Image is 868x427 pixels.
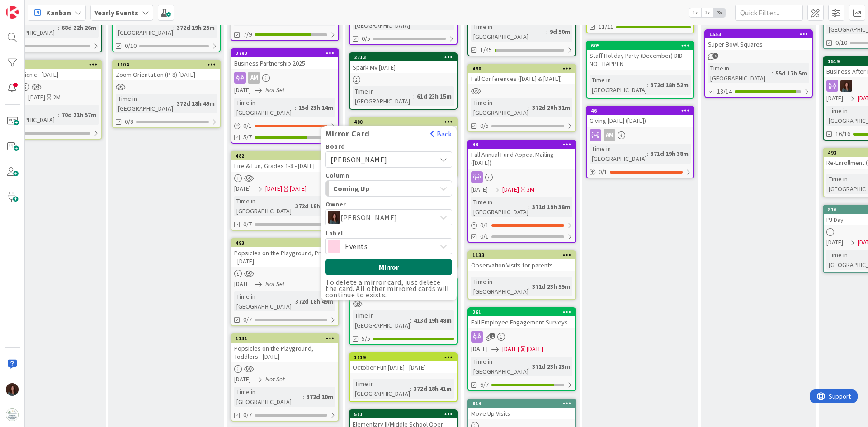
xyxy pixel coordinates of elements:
div: 372d 18h 49m [175,99,217,108]
span: [DATE] [234,375,251,384]
div: AM [604,129,615,141]
span: 0/1 [480,232,489,241]
img: avatar [6,408,19,421]
div: [DATE] [527,344,543,354]
span: : [292,296,293,306]
div: Time in [GEOGRAPHIC_DATA] [353,310,410,330]
input: Quick Filter... [735,5,803,21]
div: 511 [350,410,457,418]
span: : [295,103,296,113]
div: 43 [468,141,575,149]
span: 0/8 [125,117,133,127]
span: : [173,23,175,33]
div: [DATE] [290,184,307,193]
div: 482Fire & Fun, Grades 1-8 - [DATE] [231,152,338,172]
div: 605Staff Holiday Party (December) DID NOT HAPPEN [587,42,693,70]
span: Support [19,1,41,12]
span: 13/14 [717,87,732,96]
span: : [292,201,293,211]
button: Back [430,129,452,139]
div: Time in [GEOGRAPHIC_DATA] [116,94,173,113]
span: : [546,27,547,37]
div: Time in [GEOGRAPHIC_DATA] [234,387,303,407]
span: : [303,392,304,402]
div: 1131 [231,334,338,343]
span: [DATE] [826,238,843,247]
div: Time in [GEOGRAPHIC_DATA] [353,379,410,399]
span: : [647,149,648,159]
span: 0/7 [243,410,252,420]
div: 55d 17h 5m [773,68,809,78]
div: 1104 [117,61,220,68]
span: [PERSON_NAME] [330,155,387,164]
div: 605 [591,42,693,49]
div: 1119 [354,354,457,361]
div: 490 [472,66,575,72]
div: Business Partnership 2025 [231,57,338,69]
span: 0/7 [243,220,252,229]
div: Popsicles on the Playground, Primary - [DATE] [231,247,338,267]
div: 261 [472,309,575,315]
i: Not Set [265,86,285,94]
span: 11/11 [599,22,613,32]
span: Events [345,240,432,253]
span: 3x [713,8,726,17]
div: 1131 [236,335,338,342]
span: 0/10 [835,38,847,47]
span: 0 / 1 [599,167,607,177]
div: Time in [GEOGRAPHIC_DATA] [471,22,546,42]
span: [DATE] [234,85,251,95]
span: 16/16 [835,129,850,139]
i: Not Set [265,280,285,288]
span: : [58,110,59,120]
div: Time in [GEOGRAPHIC_DATA] [234,196,292,216]
div: 488 [354,119,457,125]
span: 0 / 1 [480,221,489,230]
div: AM [248,72,260,84]
div: 0/1 [587,166,693,178]
span: Mirror Card [321,129,374,138]
div: Time in [GEOGRAPHIC_DATA] [234,291,292,311]
span: [DATE] [471,185,488,194]
div: 2713 [354,54,457,61]
span: : [528,202,530,212]
div: Time in [GEOGRAPHIC_DATA] [234,98,295,117]
button: Mirror [325,259,452,275]
div: Time in [GEOGRAPHIC_DATA] [471,197,528,217]
span: 1/45 [480,45,492,55]
span: [DATE] [502,344,519,354]
span: 0/5 [480,121,489,131]
span: [DATE] [265,184,282,193]
div: 0/1 [468,220,575,231]
span: 5/7 [243,132,252,142]
div: 371d 19h 38m [530,202,572,212]
img: RF [328,211,340,224]
i: Not Set [265,375,285,383]
div: 372d 10m [304,392,335,402]
div: 814 [468,399,575,408]
div: 1133 [472,252,575,258]
div: 482 [236,153,338,159]
div: 1553 [709,31,812,38]
div: Fall Annual Fund Appeal Mailing ([DATE]) [468,149,575,169]
div: 46 [591,108,693,114]
div: Fall Employee Engagement Surveys [468,316,575,328]
div: 372d 18h 52m [648,80,691,90]
div: 1131Popsicles on the Playground, Toddlers - [DATE] [231,334,338,362]
span: Board [325,143,345,150]
div: Super Bowl Squares [705,38,812,50]
button: Coming Up [325,180,452,197]
div: Time in [GEOGRAPHIC_DATA] [590,144,647,164]
div: 814 [472,400,575,407]
div: 15d 23h 14m [296,103,335,113]
span: 0/7 [243,315,252,324]
div: 371d 19h 38m [648,149,691,159]
div: Time in [GEOGRAPHIC_DATA] [116,18,173,38]
div: 511 [354,411,457,418]
span: : [173,99,175,108]
div: 483Popsicles on the Playground, Primary - [DATE] [231,239,338,267]
span: 6/7 [480,380,489,389]
span: Coming Up [333,183,401,194]
div: 46Giving [DATE] ([DATE]) [587,107,693,127]
span: : [410,315,411,325]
